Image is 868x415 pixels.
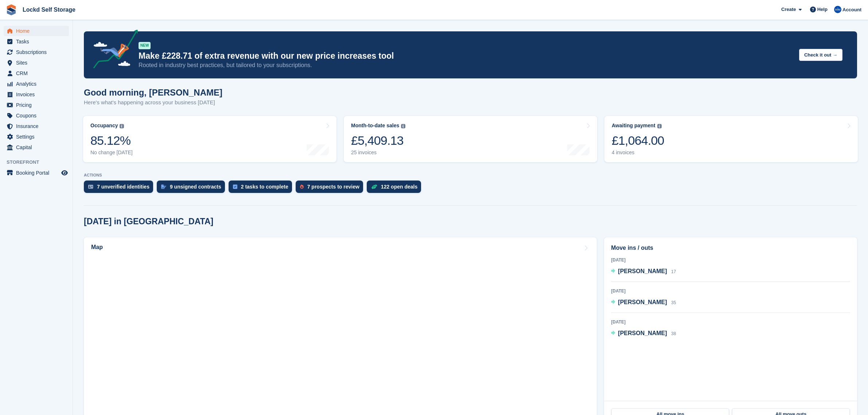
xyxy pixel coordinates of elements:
[671,269,676,274] span: 17
[6,4,17,15] img: stora-icon-8386f47178a22dfd0bd8f6a31ec36ba5ce8667c1dd55bd0f319d3a0aa187defe.svg
[611,257,850,263] div: [DATE]
[657,124,662,128] img: icon-info-grey-7440780725fd019a000dd9b08b2336e03edf1995a4989e88bcd33f0948082b44.svg
[4,142,69,152] a: menu
[161,185,166,189] img: contract_signature_icon-13c848040528278c33f63329250d36e43548de30e8caae1d1a13099fd9432cc5.svg
[671,331,676,336] span: 38
[16,26,60,36] span: Home
[90,133,133,148] div: 85.12%
[16,142,60,152] span: Capital
[16,36,60,47] span: Tasks
[4,26,69,36] a: menu
[16,89,60,100] span: Invoices
[799,49,842,61] button: Check it out →
[351,150,405,156] div: 25 invoices
[16,168,60,178] span: Booking Portal
[612,150,664,156] div: 4 invoices
[618,299,667,305] span: [PERSON_NAME]
[90,123,118,129] div: Occupancy
[781,6,796,13] span: Create
[16,68,60,78] span: CRM
[88,185,93,189] img: verify_identity-adf6edd0f0f0b5bbfe63781bf79b02c33cf7c696d77639b501bdc392416b5a36.svg
[84,181,157,197] a: 7 unverified identities
[60,168,69,177] a: Preview store
[401,124,405,128] img: icon-info-grey-7440780725fd019a000dd9b08b2336e03edf1995a4989e88bcd33f0948082b44.svg
[4,132,69,142] a: menu
[97,184,149,190] div: 7 unverified identities
[367,181,425,197] a: 122 open deals
[611,244,850,252] h2: Move ins / outs
[604,116,858,162] a: Awaiting payment £1,064.00 4 invoices
[84,217,213,226] h2: [DATE] in [GEOGRAPHIC_DATA]
[842,6,861,13] span: Account
[16,132,60,142] span: Settings
[233,185,237,189] img: task-75834270c22a3079a89374b754ae025e5fb1db73e45f91037f5363f120a921f8.svg
[139,42,151,49] div: NEW
[381,184,417,190] div: 122 open deals
[4,36,69,47] a: menu
[618,330,667,336] span: [PERSON_NAME]
[4,89,69,100] a: menu
[120,124,124,128] img: icon-info-grey-7440780725fd019a000dd9b08b2336e03edf1995a4989e88bcd33f0948082b44.svg
[170,184,221,190] div: 9 unsigned contracts
[300,185,304,189] img: prospect-51fa495bee0391a8d652442698ab0144808aea92771e9ea1ae160a38d050c398.svg
[611,329,676,338] a: [PERSON_NAME] 38
[4,100,69,110] a: menu
[817,6,828,13] span: Help
[91,244,103,251] h2: Map
[87,30,138,71] img: price-adjustments-announcement-icon-8257ccfd72463d97f412b2fc003d46551f7dbcb40ab6d574587a9cd5c0d94...
[4,79,69,89] a: menu
[241,184,288,190] div: 2 tasks to complete
[16,121,60,131] span: Insurance
[90,150,133,156] div: No change [DATE]
[4,121,69,131] a: menu
[139,61,793,69] p: Rooted in industry best practices, but tailored to your subscriptions.
[7,159,73,166] span: Storefront
[834,6,841,13] img: Jonny Bleach
[16,100,60,110] span: Pricing
[84,173,857,178] p: ACTIONS
[612,123,655,129] div: Awaiting payment
[4,68,69,78] a: menu
[84,88,222,97] h1: Good morning, [PERSON_NAME]
[351,123,399,129] div: Month-to-date sales
[4,110,69,121] a: menu
[618,268,667,274] span: [PERSON_NAME]
[157,181,229,197] a: 9 unsigned contracts
[229,181,296,197] a: 2 tasks to complete
[612,133,664,148] div: £1,064.00
[16,79,60,89] span: Analytics
[139,51,793,61] p: Make £228.71 of extra revenue with our new price increases tool
[611,267,676,276] a: [PERSON_NAME] 17
[611,319,850,325] div: [DATE]
[296,181,367,197] a: 7 prospects to review
[84,98,222,107] p: Here's what's happening across your business [DATE]
[16,58,60,68] span: Sites
[611,298,676,307] a: [PERSON_NAME] 35
[83,116,336,162] a: Occupancy 85.12% No change [DATE]
[4,47,69,57] a: menu
[611,288,850,294] div: [DATE]
[16,110,60,121] span: Coupons
[344,116,597,162] a: Month-to-date sales £5,409.13 25 invoices
[16,47,60,57] span: Subscriptions
[351,133,405,148] div: £5,409.13
[371,184,377,189] img: deal-1b604bf984904fb50ccaf53a9ad4b4a5d6e5aea283cecdc64d6e3604feb123c2.svg
[307,184,359,190] div: 7 prospects to review
[4,58,69,68] a: menu
[4,168,69,178] a: menu
[20,4,78,16] a: Lockd Self Storage
[671,300,676,305] span: 35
